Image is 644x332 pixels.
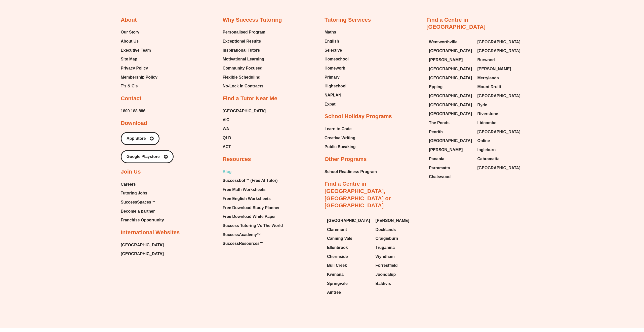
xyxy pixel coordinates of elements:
[429,173,451,181] span: Chatswood
[127,137,146,141] span: App Store
[429,56,472,64] a: [PERSON_NAME]
[223,213,276,220] span: Free Download White Paper
[477,65,511,73] span: [PERSON_NAME]
[325,55,349,63] span: Homeschool
[429,83,442,91] span: Epping
[376,271,419,278] a: Joondalup
[477,56,521,64] a: Burwood
[223,28,265,36] a: Personalised Program
[121,95,141,102] h2: Contact
[477,83,521,91] a: Mount Druitt
[477,128,520,136] span: [GEOGRAPHIC_DATA]
[327,226,371,234] a: Claremont
[121,28,139,36] span: Our Story
[223,231,283,239] a: SuccessAcademy™
[429,65,472,73] a: [GEOGRAPHIC_DATA]
[121,38,157,45] a: About Us
[327,244,348,251] span: Ellenbrook
[429,155,444,163] span: Panania
[223,116,266,124] a: VIC
[327,262,347,269] span: Bull Creek
[477,155,521,163] a: Cabramatta
[429,164,472,172] a: Parramatta
[121,189,164,197] a: Tutoring Jobs
[477,110,521,118] a: Riverstone
[477,146,521,154] a: Ingleburn
[376,235,419,242] a: Craigieburn
[223,116,229,124] span: VIC
[223,204,283,212] a: Free Download Study Planner
[477,164,521,172] a: [GEOGRAPHIC_DATA]
[223,38,261,45] span: Exceptional Results
[477,92,520,100] span: [GEOGRAPHIC_DATA]
[327,280,348,287] span: Springvale
[327,235,371,242] a: Canning Vale
[121,150,174,163] a: Google Playstore
[327,244,371,251] a: Ellenbrook
[121,64,157,72] a: Privacy Policy
[429,137,472,145] a: [GEOGRAPHIC_DATA]
[325,47,342,54] span: Selective
[121,64,148,72] span: Privacy Policy
[558,275,644,332] iframe: Chat Widget
[223,38,265,45] a: Exceptional Results
[429,128,443,136] span: Penrith
[121,120,147,127] h2: Download
[223,16,282,24] h2: Why Success Tutoring
[325,28,349,36] a: Maths
[325,38,339,45] span: English
[327,289,371,296] a: Aintree
[121,55,157,63] a: Site Map
[429,101,472,109] span: [GEOGRAPHIC_DATA]
[223,64,262,72] span: Community Focused
[325,28,336,36] span: Maths
[429,164,450,172] span: Parramatta
[325,101,349,108] a: Expat
[429,155,472,163] a: Panania
[376,226,396,234] span: Docklands
[223,74,265,81] a: Flexible Scheduling
[327,217,371,224] a: [GEOGRAPHIC_DATA]
[223,231,261,239] span: SuccessAcademy™
[429,47,472,55] span: [GEOGRAPHIC_DATA]
[429,56,463,64] span: [PERSON_NAME]
[429,38,472,46] a: Wentworthville
[223,177,278,184] span: Successbot™ (Free AI Tutor)
[429,128,472,136] a: Penrith
[376,280,391,287] span: Baldivis
[325,91,349,99] a: NAPLAN
[223,134,266,142] a: QLD
[429,146,472,154] a: [PERSON_NAME]
[325,82,346,90] span: Highschool
[223,186,265,193] span: Free Math Worksheets
[325,16,371,24] h2: Tutoring Services
[327,289,341,296] span: Aintree
[325,168,377,176] a: School Readiness Program
[121,168,141,176] h2: Join Us
[223,143,231,151] span: ACT
[223,186,283,193] a: Free Math Worksheets
[327,226,347,234] span: Claremont
[477,164,520,172] span: [GEOGRAPHIC_DATA]
[327,271,371,278] a: Kwinana
[477,56,495,64] span: Burwood
[223,82,265,90] a: No-Lock In Contracts
[327,280,371,287] a: Springvale
[325,91,341,99] span: NAPLAN
[325,143,356,151] a: Public Speaking
[121,241,164,249] span: [GEOGRAPHIC_DATA]
[376,262,419,269] a: Forrestfield
[477,155,500,163] span: Cabramatta
[429,119,450,127] span: The Ponds
[223,47,265,54] a: Inspirational Tutors
[121,16,137,24] h2: About
[325,38,349,45] a: English
[325,125,352,133] span: Learn to Code
[429,74,472,82] span: [GEOGRAPHIC_DATA]
[429,146,463,154] span: [PERSON_NAME]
